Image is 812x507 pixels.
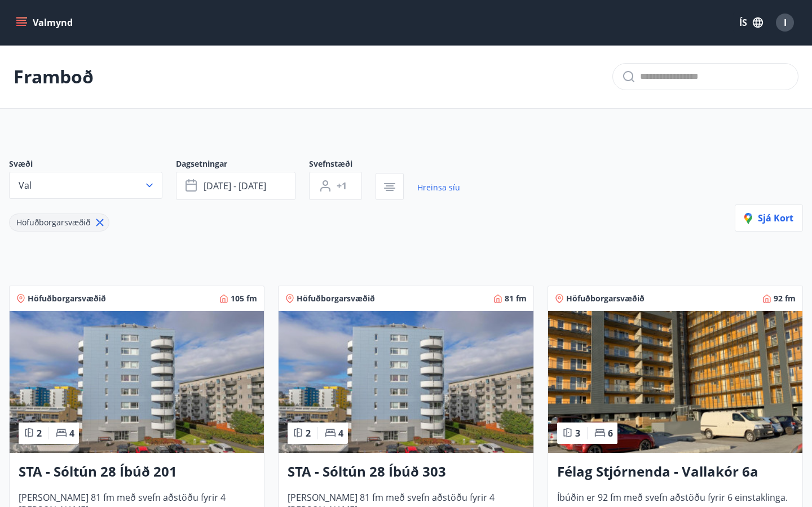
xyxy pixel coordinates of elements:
[9,158,176,172] span: Svæði
[28,293,106,304] span: Höfuðborgarsvæðið
[744,212,793,224] span: Sjá kort
[309,172,362,200] button: +1
[14,64,94,89] p: Framboð
[297,293,375,304] span: Höfuðborgarsvæðið
[176,158,309,172] span: Dagsetningar
[735,204,803,232] button: Sjá kort
[10,311,264,453] img: Paella dish
[204,180,266,192] span: [DATE] - [DATE]
[337,180,347,192] span: +1
[505,293,527,304] span: 81 fm
[19,179,32,192] span: Val
[338,427,343,439] span: 4
[774,293,796,304] span: 92 fm
[288,462,524,482] h3: STA - Sóltún 28 Íbúð 303
[19,462,255,482] h3: STA - Sóltún 28 Íbúð 201
[69,427,74,439] span: 4
[557,462,793,482] h3: Félag Stjórnenda - Vallakór 6a
[733,12,769,33] button: ÍS
[548,311,802,453] img: Paella dish
[9,172,162,199] button: Val
[575,427,580,439] span: 3
[784,16,787,29] span: I
[279,311,533,453] img: Paella dish
[9,214,109,232] div: Höfuðborgarsvæðið
[16,217,90,228] span: Höfuðborgarsvæðið
[14,12,77,33] button: menu
[566,293,645,304] span: Höfuðborgarsvæðið
[176,172,295,200] button: [DATE] - [DATE]
[417,175,460,200] a: Hreinsa síu
[306,427,311,439] span: 2
[231,293,257,304] span: 105 fm
[608,427,613,439] span: 6
[771,9,798,36] button: I
[37,427,42,439] span: 2
[309,158,376,172] span: Svefnstæði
